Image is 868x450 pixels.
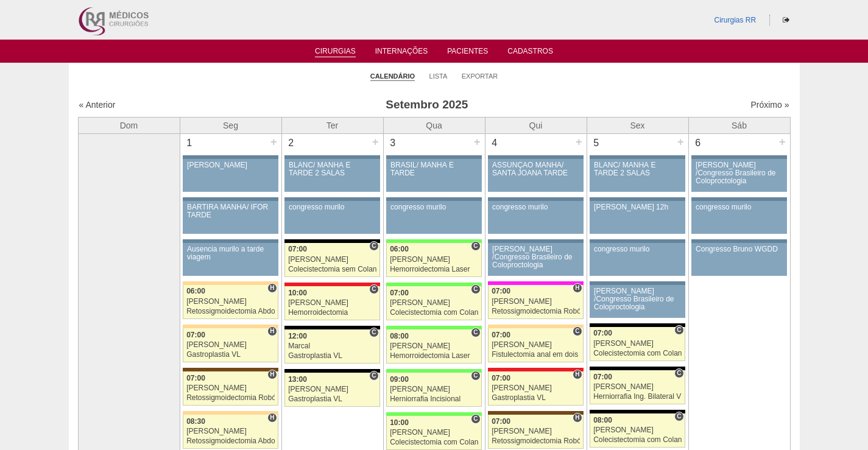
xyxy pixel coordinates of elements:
div: 4 [485,134,504,152]
span: Hospital [267,283,277,293]
a: C 07:00 [PERSON_NAME] Colecistectomia sem Colangiografia VL [284,243,379,277]
div: Colecistectomia com Colangiografia VL [593,436,682,444]
span: 12:00 [288,332,307,340]
div: [PERSON_NAME] [593,340,682,348]
th: Ter [281,117,383,133]
div: [PERSON_NAME] [390,299,478,307]
span: 06:00 [186,287,205,295]
a: C 13:00 [PERSON_NAME] Gastroplastia VL [284,373,379,407]
a: C 10:00 [PERSON_NAME] Colecistectomia com Colangiografia VL [386,416,481,450]
a: BRASIL/ MANHÃ E TARDE [386,159,481,192]
a: « Anterior [79,100,116,110]
div: [PERSON_NAME] [492,384,580,392]
div: Key: Blanc [590,323,685,327]
div: Key: Aviso [183,197,278,201]
span: 07:00 [492,331,510,339]
a: Exportar [462,72,498,80]
a: Pacientes [447,47,488,59]
div: [PERSON_NAME] /Congresso Brasileiro de Coloproctologia [594,287,681,312]
a: BARTIRA MANHÃ/ IFOR TARDE [183,201,278,234]
div: Ausencia murilo a tarde viagem [187,245,274,261]
div: Key: Brasil [386,239,481,243]
div: Key: Bartira [488,325,583,328]
div: Key: Blanc [590,410,685,413]
div: Colecistectomia com Colangiografia VL [593,350,682,357]
a: H 07:00 [PERSON_NAME] Gastroplastia VL [488,371,583,406]
a: Cirurgias [315,47,356,57]
div: Marcal [288,342,376,350]
a: congresso murilo [386,201,481,234]
span: 07:00 [390,289,409,297]
div: [PERSON_NAME] [187,161,274,169]
div: Hemorroidectomia Laser [390,265,478,273]
a: congresso murilo [284,201,379,234]
div: Retossigmoidectomia Robótica [186,394,275,402]
div: Key: Assunção [284,283,379,286]
div: Key: Aviso [590,197,685,201]
span: 13:00 [288,375,307,384]
div: BARTIRA MANHÃ/ IFOR TARDE [187,203,274,219]
div: ASSUNÇÃO MANHÃ/ SANTA JOANA TARDE [492,161,579,177]
div: 2 [282,134,301,152]
div: Key: Bartira [183,281,278,285]
span: 07:00 [288,245,307,253]
div: Key: Santa Joana [183,368,278,371]
span: Consultório [369,328,378,337]
div: Colecistectomia com Colangiografia VL [390,309,478,317]
div: Key: Brasil [386,326,481,329]
div: + [777,134,788,150]
i: Sair [783,16,789,24]
a: Próximo » [750,100,789,110]
div: Key: Brasil [386,283,481,286]
div: Key: Blanc [284,326,379,329]
div: congresso murilo [289,203,376,211]
div: [PERSON_NAME] 12h [594,203,681,211]
a: Calendário [370,72,415,81]
div: congresso murilo [696,203,783,211]
a: C 09:00 [PERSON_NAME] Herniorrafia Incisional [386,373,481,407]
a: C 08:00 [PERSON_NAME] Hemorroidectomia Laser [386,329,481,364]
div: Fistulectomia anal em dois tempos [492,351,580,359]
a: Cirurgias RR [714,16,756,24]
span: 10:00 [288,289,307,297]
div: Key: Aviso [183,239,278,243]
a: Internações [375,47,428,59]
span: 08:00 [593,416,612,424]
span: Consultório [369,371,378,381]
a: congresso murilo [488,201,583,234]
span: 10:00 [390,418,409,427]
a: C 07:00 [PERSON_NAME] Colecistectomia com Colangiografia VL [590,327,685,361]
span: 07:00 [186,374,205,382]
span: Hospital [573,283,582,293]
div: Key: Blanc [590,367,685,370]
div: Key: Assunção [488,368,583,371]
div: Herniorrafia Incisional [390,395,478,403]
div: BLANC/ MANHÃ E TARDE 2 SALAS [594,161,681,177]
span: 08:00 [390,332,409,340]
div: 3 [384,134,403,152]
div: 5 [587,134,606,152]
a: C 12:00 Marcal Gastroplastia VL [284,329,379,364]
div: Retossigmoidectomia Abdominal VL [186,437,275,445]
div: Key: Aviso [590,239,685,243]
div: Key: Aviso [284,155,379,159]
div: Retossigmoidectomia Robótica [492,308,580,315]
span: 08:30 [186,417,205,426]
span: 07:00 [492,374,510,382]
div: Colecistectomia sem Colangiografia VL [288,265,376,273]
span: Hospital [267,413,277,423]
div: [PERSON_NAME] /Congresso Brasileiro de Coloproctologia [696,161,783,186]
div: Key: Aviso [386,197,481,201]
div: Key: Pro Matre [488,281,583,285]
a: ASSUNÇÃO MANHÃ/ SANTA JOANA TARDE [488,159,583,192]
div: Key: Bartira [183,411,278,415]
a: H 07:00 [PERSON_NAME] Gastroplastia VL [183,328,278,362]
div: [PERSON_NAME] [390,385,478,393]
div: Key: Aviso [590,281,685,285]
span: Consultório [369,284,378,294]
a: C 07:00 [PERSON_NAME] Colecistectomia com Colangiografia VL [386,286,481,320]
span: Hospital [267,326,277,336]
span: 06:00 [390,245,409,253]
span: Consultório [369,241,378,251]
div: + [370,134,381,150]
